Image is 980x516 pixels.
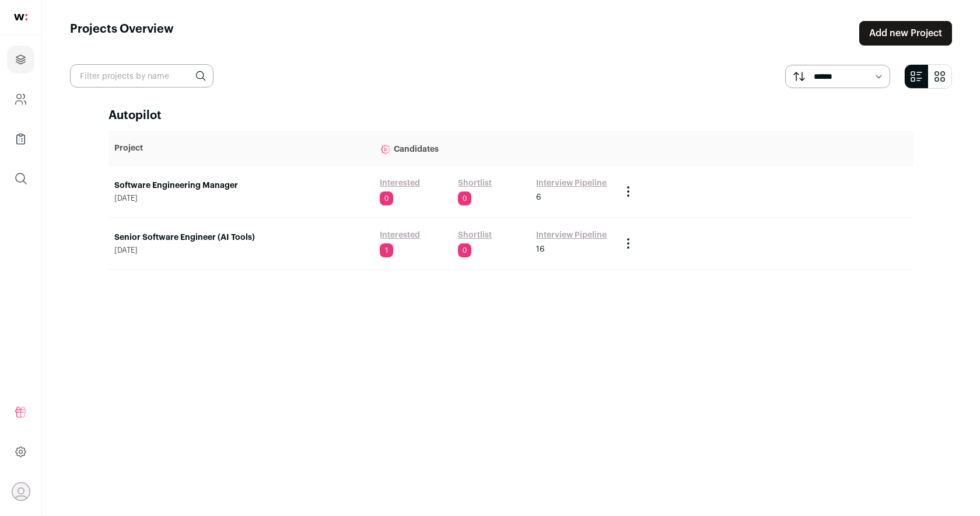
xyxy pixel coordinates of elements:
[458,177,492,189] a: Shortlist
[70,64,213,88] input: Filter projects by name
[7,46,34,74] a: Projects
[621,184,635,198] button: Project Actions
[859,21,952,46] a: Add new Project
[380,243,393,257] span: 1
[70,21,174,46] h1: Projects Overview
[114,180,368,191] a: Software Engineering Manager
[380,229,420,241] a: Interested
[536,191,541,203] span: 6
[114,232,368,243] a: Senior Software Engineer (AI Tools)
[621,236,635,250] button: Project Actions
[536,177,607,189] a: Interview Pipeline
[458,191,471,205] span: 0
[114,142,368,154] p: Project
[12,482,30,501] button: Open dropdown
[114,194,368,203] span: [DATE]
[536,229,607,241] a: Interview Pipeline
[380,137,610,160] p: Candidates
[7,125,34,153] a: Company Lists
[536,243,545,255] span: 16
[7,85,34,113] a: Company and ATS Settings
[458,229,492,241] a: Shortlist
[458,243,471,257] span: 0
[14,14,27,20] img: wellfound-shorthand-0d5821cbd27db2630d0214b213865d53afaa358527fdda9d0ea32b1df1b89c2c.svg
[380,191,393,205] span: 0
[114,246,368,255] span: [DATE]
[380,177,420,189] a: Interested
[108,107,914,124] h2: Autopilot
